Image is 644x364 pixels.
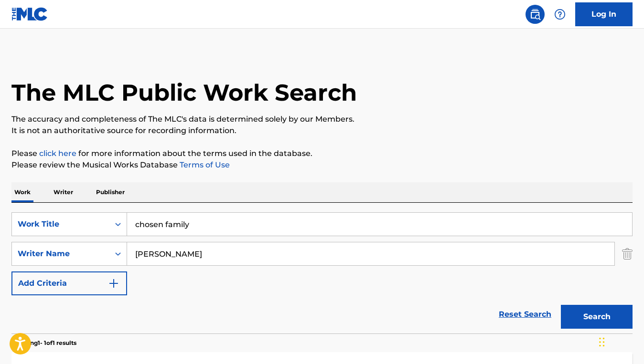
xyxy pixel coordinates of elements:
[18,218,104,230] div: Work Title
[550,5,569,24] div: Help
[11,159,633,171] p: Please review the Musical Works Database
[494,304,556,325] a: Reset Search
[11,114,633,125] p: The accuracy and completeness of The MLC's data is determined solely by our Members.
[93,182,128,202] p: Publisher
[599,328,605,356] div: Drag
[11,78,357,107] h1: The MLC Public Work Search
[11,339,76,347] p: Showing 1 - 1 of 1 results
[11,148,633,159] p: Please for more information about the terms used in the database.
[51,182,76,202] p: Writer
[11,7,48,21] img: MLC Logo
[529,9,541,20] img: search
[178,160,230,169] a: Terms of Use
[575,2,633,26] a: Log In
[11,271,127,295] button: Add Criteria
[526,5,545,24] a: Public Search
[596,318,644,364] iframe: Chat Widget
[554,9,566,20] img: help
[11,125,633,136] p: It is not an authoritative source for recording information.
[18,248,104,260] div: Writer Name
[11,212,633,333] form: Search Form
[11,182,33,202] p: Work
[622,242,633,266] img: Delete Criterion
[39,149,76,158] a: click here
[561,305,633,329] button: Search
[108,278,119,289] img: 9d2ae6d4665cec9f34b9.svg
